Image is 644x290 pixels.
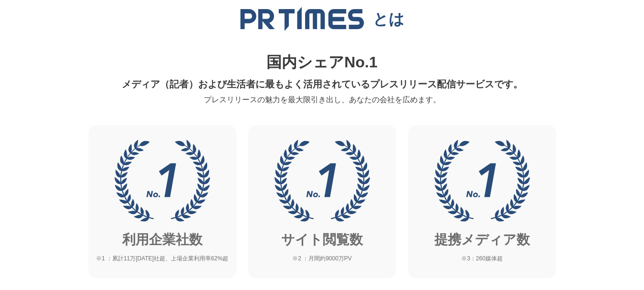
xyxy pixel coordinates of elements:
[122,229,202,251] p: 利用企業社数
[434,229,530,251] p: 提携メディア数
[292,254,352,263] span: ※2 ：月間約9000万PV
[274,140,370,222] img: サイト閲覧数No.1
[240,7,365,31] img: PR TIMES
[373,10,404,28] p: とは
[434,140,530,222] img: 提携メディア数No.1
[281,229,363,251] p: サイト閲覧数
[115,140,210,222] img: 利用企業社数No.1
[461,254,503,263] span: ※3：260媒体超
[94,94,550,106] p: プレスリリースの魅力を最大限引き出し、あなたの会社を広めます。
[96,254,228,263] span: ※1 ：累計11万[DATE]社超、上場企業利用率62%超
[94,50,550,75] p: 国内シェアNo.1
[94,75,550,94] p: メディア（記者）および生活者に最もよく活用されているプレスリリース配信サービスです。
